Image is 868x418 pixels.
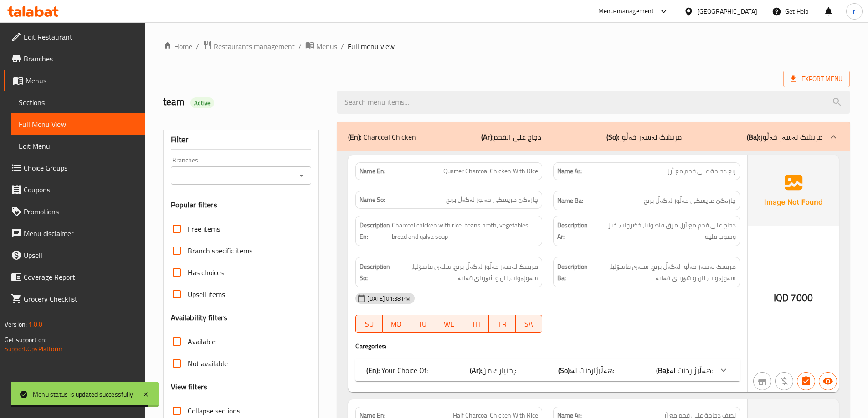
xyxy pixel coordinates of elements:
a: Choice Groups [4,157,145,179]
div: (En): Your Choice Of:(Ar):إختيارك من:(So):هەڵبژاردنت لە:(Ba):هەڵبژاردنت لە: [355,359,740,381]
button: Has choices [797,372,815,390]
h3: View filters [171,382,208,392]
span: Free items [188,223,220,234]
span: إختيارك من: [482,363,516,377]
span: Charcoal chicken with rice, beans broth, vegetables, bread and qalya soup [392,220,538,242]
span: Menus [316,41,337,52]
button: MO [383,315,409,333]
span: FR [493,317,512,331]
span: WE [440,317,459,331]
p: Charcoal Chicken [348,131,416,142]
a: Sections [11,91,145,113]
span: Full Menu View [19,119,138,130]
span: Edit Restaurant [24,31,138,42]
strong: Description En: [360,220,390,242]
a: Promotions [4,201,145,222]
span: مریشک لەسەر خەڵوز لەگەڵ برنج، شلەی فاسۆلیا، سەوزەوات، نان و شۆربای قەلیە [590,261,736,283]
b: (En): [366,363,380,377]
strong: Description So: [360,261,390,283]
span: Not available [188,358,228,369]
button: TU [409,315,436,333]
a: Edit Restaurant [4,26,145,48]
span: Version: [5,318,27,330]
span: Has choices [188,267,224,278]
span: Branch specific items [188,245,252,256]
span: Export Menu [783,71,850,87]
span: چارەگێ مریشکی خەڵوز لەگەڵ برنج [644,195,736,206]
p: دجاج على الفحم [481,131,541,142]
p: مریشک لەسەر خەڵوز [747,131,822,142]
span: Sections [19,97,138,108]
div: Active [190,97,214,108]
a: Grocery Checklist [4,288,145,310]
a: Menus [4,70,145,91]
span: Restaurants management [214,41,295,52]
span: r [853,6,855,16]
li: / [341,41,344,52]
span: Quarter Charcoal Chicken With Rice [443,166,538,176]
button: Open [295,169,308,182]
span: TU [413,317,432,331]
span: Export Menu [791,73,842,85]
span: 7000 [791,289,813,307]
p: مریشک لەسەر خەڵوز [606,131,682,142]
span: Menus [26,75,138,86]
b: (Ba): [656,363,669,377]
span: Available [188,336,216,347]
b: (Ba): [747,130,760,144]
button: WE [436,315,462,333]
div: Menu-management [598,6,654,17]
span: چارەگێ مریشکی خەڵوز لەگەڵ برنج [446,195,538,205]
b: (Ar): [470,363,482,377]
strong: Name Ar: [557,166,582,176]
span: [DATE] 01:38 PM [364,294,414,303]
span: Upsell items [188,289,225,300]
button: SA [516,315,542,333]
span: SU [360,317,379,331]
p: Your Choice Of: [366,365,428,376]
li: / [196,41,199,52]
span: هەڵبژاردنت لە: [571,363,614,377]
span: Edit Menu [19,141,138,151]
span: Coupons [24,184,138,195]
div: Menu status is updated successfully [33,389,133,399]
img: Ae5nvW7+0k+MAAAAAElFTkSuQmCC [748,155,839,226]
button: SU [355,315,382,333]
button: Not branch specific item [753,372,771,390]
a: Restaurants management [203,40,295,52]
button: Available [819,372,837,390]
span: Promotions [24,206,138,217]
b: (So): [558,363,571,377]
li: / [298,41,302,52]
div: (En): Charcoal Chicken(Ar):دجاج على الفحم(So):مریشک لەسەر خەڵوز(Ba):مریشک لەسەر خەڵوز [337,122,850,151]
span: TH [466,317,485,331]
h4: Caregories: [355,342,740,351]
span: Branches [24,53,138,64]
span: هەڵبژاردنت لە: [669,363,713,377]
strong: Description Ba: [557,261,588,283]
span: دجاج على فحم مع أرز، مرق فاصوليا، خضروات، خبز وسوب قلية [594,220,735,242]
button: Purchased item [775,372,793,390]
span: Coverage Report [24,272,138,282]
span: Upsell [24,250,138,261]
span: Get support on: [5,334,46,346]
button: FR [489,315,515,333]
h3: Availability filters [171,312,228,323]
span: Grocery Checklist [24,293,138,304]
h3: Popular filters [171,200,312,210]
a: Branches [4,48,145,70]
a: Support.OpsPlatform [5,343,62,355]
strong: Name En: [360,166,385,176]
a: Coupons [4,179,145,201]
div: [GEOGRAPHIC_DATA] [697,6,757,16]
a: Menu disclaimer [4,222,145,244]
b: (So): [606,130,619,144]
span: ربع دجاجة على فحم مع أرز [668,166,736,176]
span: IQD [774,289,789,307]
a: Edit Menu [11,135,145,157]
h2: team [163,95,327,109]
span: Menu disclaimer [24,228,138,239]
b: (Ar): [481,130,493,144]
span: Active [190,99,214,107]
a: Upsell [4,244,145,266]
